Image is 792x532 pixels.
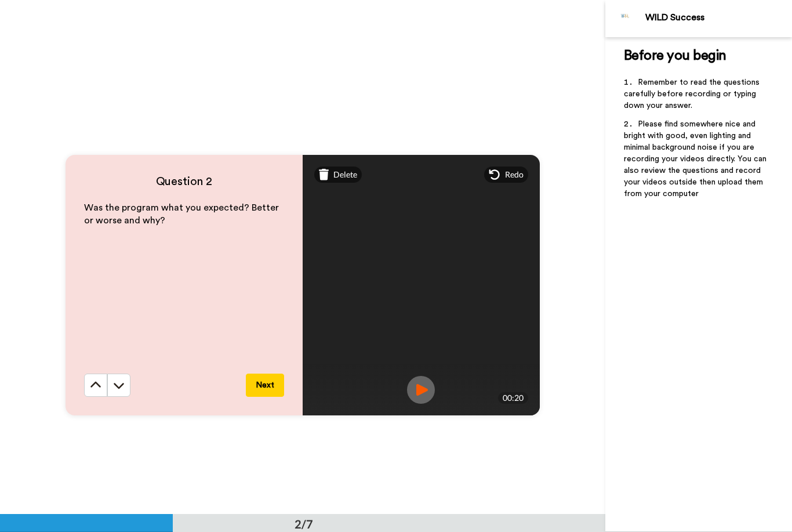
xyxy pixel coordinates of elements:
[612,5,640,32] img: Profile Image
[498,392,528,404] div: 00:20
[333,169,357,180] span: Delete
[246,374,284,397] button: Next
[84,173,284,190] h4: Question 2
[276,516,332,532] div: 2/7
[314,167,362,183] div: Delete
[624,120,769,198] span: Please find somewhere nice and bright with good, even lighting and minimal background noise if yo...
[505,169,524,180] span: Redo
[407,376,435,404] img: ic_record_play.svg
[624,78,762,110] span: Remember to read the questions carefully before recording or typing down your answer.
[645,12,791,23] div: WILD Success
[484,167,528,183] div: Redo
[624,49,726,63] span: Before you begin
[84,203,281,226] span: Was the program what you expected? Better or worse and why?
